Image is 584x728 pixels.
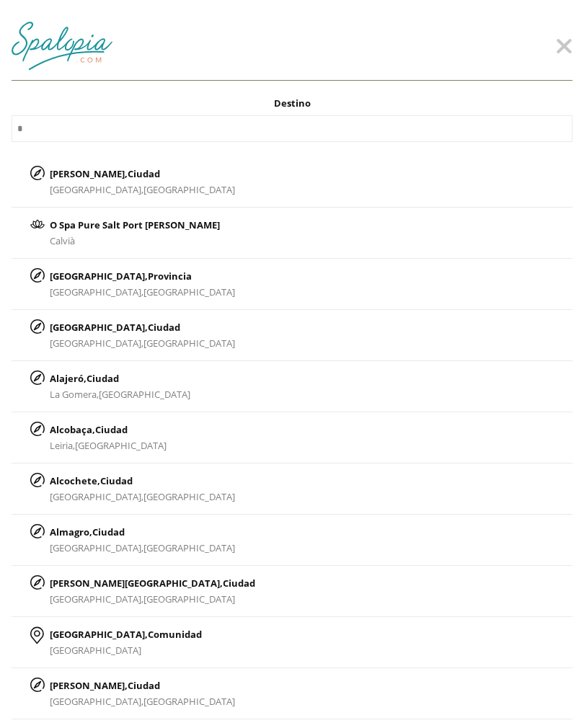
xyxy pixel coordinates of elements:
div: O Spa Pure Salt Port [PERSON_NAME] [50,217,220,233]
a: Almagro,Ciudad[GEOGRAPHIC_DATA],[GEOGRAPHIC_DATA] [12,515,572,566]
span: Destino [274,97,311,110]
span: [GEOGRAPHIC_DATA], [50,337,143,350]
a: [PERSON_NAME],Ciudad[GEOGRAPHIC_DATA],[GEOGRAPHIC_DATA] [12,668,572,719]
a: [PERSON_NAME],Ciudad[GEOGRAPHIC_DATA],[GEOGRAPHIC_DATA] [12,156,572,208]
span: Ciudad [128,167,160,180]
span: Ciudad [87,372,119,385]
span: [GEOGRAPHIC_DATA], [50,592,143,605]
span: [GEOGRAPHIC_DATA], [50,541,143,554]
span: [GEOGRAPHIC_DATA], [50,695,143,708]
a: [PERSON_NAME][GEOGRAPHIC_DATA],Ciudad[GEOGRAPHIC_DATA],[GEOGRAPHIC_DATA] [12,566,572,617]
span: La Gomera, [50,388,99,401]
span: [GEOGRAPHIC_DATA] [50,644,141,657]
span: Ciudad [128,679,160,692]
span: [GEOGRAPHIC_DATA] [143,285,235,298]
p: [PERSON_NAME][GEOGRAPHIC_DATA], [50,575,255,591]
span: [GEOGRAPHIC_DATA], [50,183,143,196]
span: Leiria, [50,439,75,452]
p: Alcobaça, [50,422,167,438]
p: Alcochete, [50,473,235,489]
span: [GEOGRAPHIC_DATA] [99,388,190,401]
a: [GEOGRAPHIC_DATA],Ciudad[GEOGRAPHIC_DATA],[GEOGRAPHIC_DATA] [12,310,572,361]
span: [GEOGRAPHIC_DATA], [50,285,143,298]
p: [GEOGRAPHIC_DATA], [50,268,235,284]
p: Almagro, [50,524,235,540]
p: [PERSON_NAME], [50,678,235,693]
span: Ciudad [95,423,128,436]
p: [GEOGRAPHIC_DATA], [50,319,235,335]
a: Alcochete,Ciudad[GEOGRAPHIC_DATA],[GEOGRAPHIC_DATA] [12,463,572,515]
span: [GEOGRAPHIC_DATA] [143,337,235,350]
p: Alajeró, [50,370,190,386]
span: [GEOGRAPHIC_DATA], [50,490,143,503]
span: [GEOGRAPHIC_DATA] [75,439,167,452]
span: [GEOGRAPHIC_DATA] [143,183,235,196]
div: Calvià [50,233,220,249]
p: [GEOGRAPHIC_DATA], [50,626,202,642]
a: [GEOGRAPHIC_DATA],Comunidad[GEOGRAPHIC_DATA] [12,617,572,668]
span: Provincia [148,270,192,283]
span: [GEOGRAPHIC_DATA] [143,541,235,554]
span: Comunidad [148,628,202,641]
span: [GEOGRAPHIC_DATA] [143,695,235,708]
a: Alajeró,CiudadLa Gomera,[GEOGRAPHIC_DATA] [12,361,572,412]
span: Ciudad [100,474,133,487]
span: Ciudad [148,321,180,334]
a: O Spa Pure Salt Port [PERSON_NAME]Calvià [12,208,572,259]
a: [GEOGRAPHIC_DATA],Provincia[GEOGRAPHIC_DATA],[GEOGRAPHIC_DATA] [12,259,572,310]
a: Alcobaça,CiudadLeiria,[GEOGRAPHIC_DATA] [12,412,572,463]
span: [GEOGRAPHIC_DATA] [143,592,235,605]
span: Ciudad [223,577,255,590]
p: [PERSON_NAME], [50,166,235,182]
span: [GEOGRAPHIC_DATA] [143,490,235,503]
span: Ciudad [92,525,125,538]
